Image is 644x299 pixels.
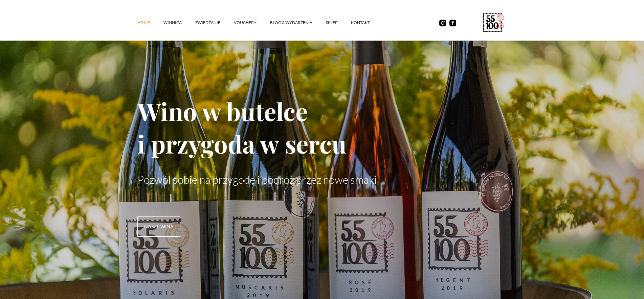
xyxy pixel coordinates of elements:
a: nasze wina [137,216,180,237]
h1: Wino w butelce i przygoda w sercu [137,95,507,160]
a: kontakt [351,13,383,33]
p: Pozwól sobie na przygodę i podróż przez nowe smaki [137,173,507,186]
a: ZWIEDZANIE [195,13,234,33]
a: SKLEP [326,13,351,33]
a: winnica [163,13,195,33]
a: Home [137,13,163,33]
a: vouchery [234,13,270,33]
a: Blog & Wydarzenia [270,13,326,33]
